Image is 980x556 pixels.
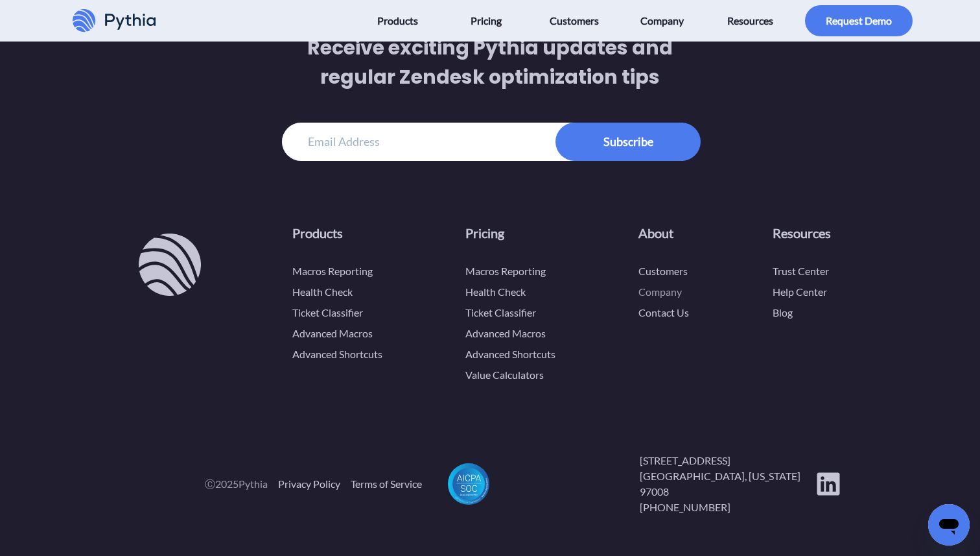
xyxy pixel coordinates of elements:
[640,468,815,500] p: [GEOGRAPHIC_DATA], [US_STATE] 97008
[292,348,382,360] a: Advanced Shortcuts
[465,369,544,381] a: Value Calculators
[550,10,599,31] span: Customers
[282,33,698,123] h3: Receive exciting Pythia updates and regular Zendesk optimization tips
[282,123,698,161] input: Email Address
[292,225,343,241] a: Products
[638,265,688,277] a: Customers
[727,10,773,31] span: Resources
[638,285,682,298] a: Company
[292,285,353,298] a: Health Check
[465,285,526,298] a: Health Check
[638,306,689,319] a: Contact Us
[278,476,340,492] a: Privacy Policy
[773,306,793,319] a: Blog
[640,10,684,31] span: Company
[465,225,504,241] a: Pricing
[292,327,373,339] a: Advanced Macros
[638,225,673,241] a: About
[773,265,829,277] a: Trust Center
[377,10,418,31] span: Products
[465,327,546,339] a: Advanced Macros
[773,285,827,298] a: Help Center
[465,348,555,360] a: Advanced Shortcuts
[640,453,815,468] p: [STREET_ADDRESS]
[292,306,363,319] a: Ticket Classifier
[465,306,536,319] a: Ticket Classifier
[292,265,373,277] a: Macros Reporting
[448,463,489,505] a: Pythia is SOC 2 compliant and continuously monitors its security
[928,504,970,546] iframe: Button to launch messaging window, conversation in progress
[139,234,197,296] a: Pythia
[465,265,546,277] a: Macros Reporting
[351,476,422,492] a: Terms of Service
[205,476,268,492] span: Ⓒ 2025 Pythia
[773,225,831,241] a: Resources
[471,10,502,31] span: Pricing
[640,500,815,515] a: [PHONE_NUMBER]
